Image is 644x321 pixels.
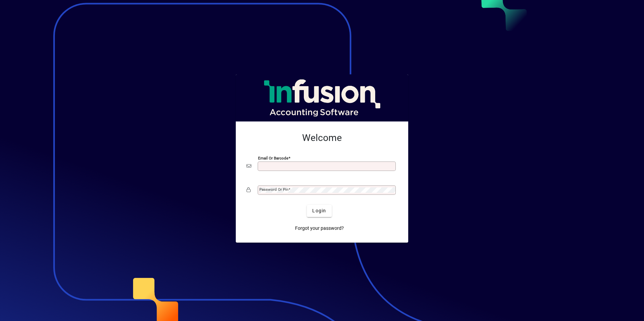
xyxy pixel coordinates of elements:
mat-label: Email or Barcode [258,155,288,160]
span: Forgot your password? [295,225,344,232]
button: Login [307,205,331,217]
a: Forgot your password? [292,222,347,235]
mat-label: Password or Pin [259,187,288,192]
span: Login [312,207,326,214]
h2: Welcome [247,132,397,144]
